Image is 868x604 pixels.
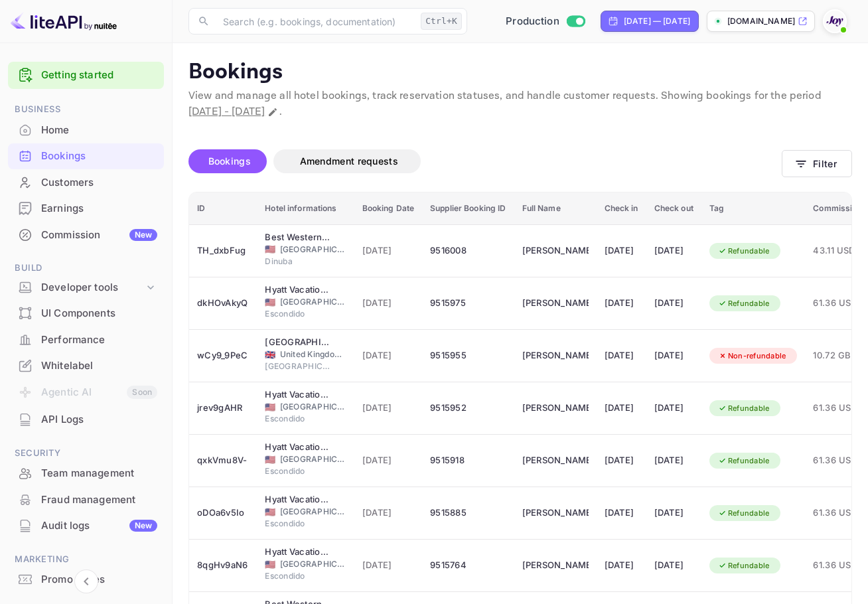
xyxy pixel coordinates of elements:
[362,453,415,468] span: [DATE]
[362,558,415,573] span: [DATE]
[8,143,164,169] div: Bookings
[41,280,144,295] div: Developer tools
[265,336,331,349] div: Village Hotel Leeds South
[522,502,589,524] div: John Jasinski
[265,441,331,454] div: Hyatt Vacation Club at The Welk, San Diego Area
[8,170,164,196] div: Customers
[265,350,275,359] span: United Kingdom of Great Britain and Northern Ireland
[605,293,638,314] div: [DATE]
[41,306,157,321] div: UI Components
[8,143,164,168] a: Bookings
[605,398,638,419] div: [DATE]
[500,14,590,29] div: Switch to Sandbox mode
[8,222,164,247] a: CommissionNew
[11,11,117,32] img: LiteAPI logo
[362,401,415,415] span: [DATE]
[41,149,157,164] div: Bookings
[188,59,852,86] p: Bookings
[8,461,164,487] div: Team management
[430,398,506,419] div: 9515952
[265,308,331,320] span: Escondido
[188,149,782,173] div: account-settings tabs
[605,502,638,524] div: [DATE]
[197,293,249,314] div: dkHOvAkyQ
[514,192,597,225] th: Full Name
[605,345,638,366] div: [DATE]
[646,192,701,225] th: Check out
[41,228,157,243] div: Commission
[280,401,346,413] span: [GEOGRAPHIC_DATA]
[265,465,331,477] span: Escondido
[8,301,164,327] div: UI Components
[430,502,506,524] div: 9515885
[8,327,164,353] div: Performance
[265,493,331,506] div: Hyatt Vacation Club at The Welk, San Diego Area
[8,353,164,379] div: Whitelabel
[522,240,589,262] div: Bianca Alcala
[8,276,164,299] div: Developer tools
[8,102,164,117] span: Business
[265,508,275,516] span: United States of America
[654,555,693,576] div: [DATE]
[605,450,638,471] div: [DATE]
[265,298,275,307] span: United States of America
[597,192,646,225] th: Check in
[188,88,852,120] p: View and manage all hotel bookings, track reservation statuses, and handle customer requests. Sho...
[280,348,346,360] span: United Kingdom of [GEOGRAPHIC_DATA] and [GEOGRAPHIC_DATA]
[8,327,164,352] a: Performance
[813,453,861,468] span: 61.36 USD
[813,244,861,258] span: 43.11 USD
[709,400,778,417] div: Refundable
[8,446,164,461] span: Security
[197,450,249,471] div: qxkVmu8V-
[709,295,778,312] div: Refundable
[280,506,346,518] span: [GEOGRAPHIC_DATA]
[197,345,249,366] div: wCy9_9PeC
[430,293,506,314] div: 9515975
[41,175,157,190] div: Customers
[362,296,415,311] span: [DATE]
[8,261,164,275] span: Build
[280,244,346,256] span: [GEOGRAPHIC_DATA]
[41,466,157,481] div: Team management
[430,240,506,262] div: 9516008
[624,15,690,27] div: [DATE] — [DATE]
[8,196,164,222] div: Earnings
[362,244,415,258] span: [DATE]
[701,192,806,225] th: Tag
[265,570,331,582] span: Escondido
[813,296,861,311] span: 61.36 USD
[215,8,415,35] input: Search (e.g. bookings, documentation)
[813,401,861,415] span: 61.36 USD
[197,502,249,524] div: oDOa6v5Io
[8,407,164,433] div: API Logs
[522,293,589,314] div: John Jasinski
[709,348,795,364] div: Non-refundable
[421,13,462,30] div: Ctrl+K
[709,558,778,574] div: Refundable
[430,450,506,471] div: 9515918
[300,155,398,167] span: Amendment requests
[522,398,589,419] div: John Jasinski
[189,192,257,225] th: ID
[208,155,251,167] span: Bookings
[813,558,861,573] span: 61.36 USD
[8,513,164,538] a: Audit logsNew
[709,505,778,522] div: Refundable
[709,243,778,260] div: Refundable
[266,106,279,119] button: Change date range
[8,301,164,325] a: UI Components
[265,388,331,402] div: Hyatt Vacation Club at The Welk, San Diego Area
[8,117,164,143] div: Home
[354,192,423,225] th: Booking Date
[265,546,331,559] div: Hyatt Vacation Club at The Welk, San Diego Area
[265,413,331,425] span: Escondido
[8,513,164,539] div: Audit logsNew
[430,555,506,576] div: 9515764
[824,11,845,32] img: With Joy
[41,572,157,587] div: Promo codes
[8,567,164,591] a: Promo codes
[265,518,331,530] span: Escondido
[813,506,861,520] span: 61.36 USD
[709,453,778,469] div: Refundable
